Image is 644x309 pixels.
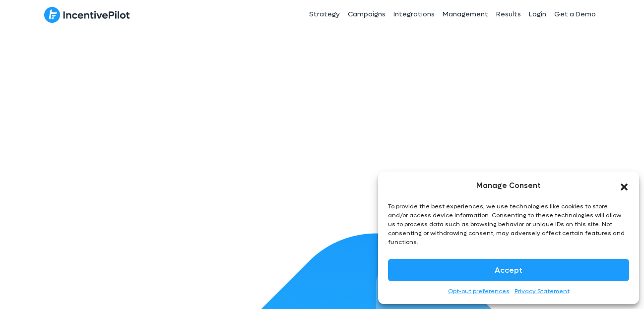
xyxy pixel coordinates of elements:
[439,2,492,27] a: Management
[344,2,389,27] a: Campaigns
[619,181,629,190] div: Close dialog
[44,6,130,23] img: IncentivePilot
[448,286,510,297] a: Opt-out preferences
[476,179,541,192] div: Manage Consent
[515,286,570,297] a: Privacy Statement
[525,2,550,27] a: Login
[388,202,628,247] div: To provide the best experiences, we use technologies like cookies to store and/or access device i...
[388,259,629,281] button: Accept
[389,2,439,27] a: Integrations
[237,2,600,27] nav: Header Menu
[305,2,344,27] a: Strategy
[492,2,525,27] a: Results
[550,2,600,27] a: Get a Demo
